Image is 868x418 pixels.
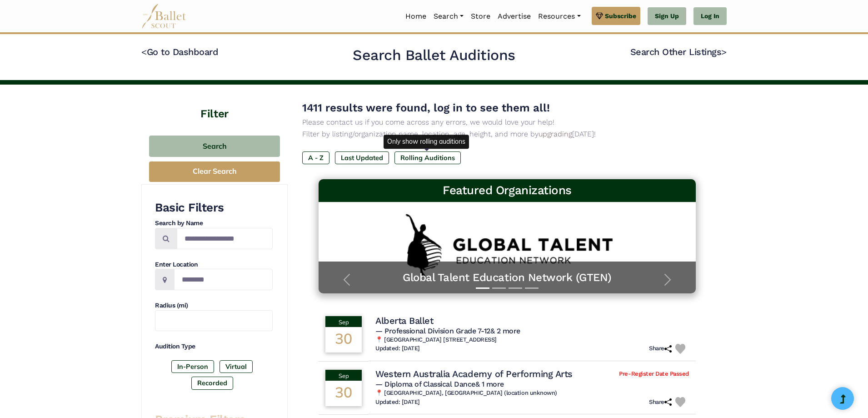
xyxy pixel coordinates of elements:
[649,398,672,406] h6: Share
[592,7,640,25] a: Subscribe
[302,116,712,128] p: Please contact us if you come across any errors, we would love your help!
[375,368,573,380] h4: Western Australia Academy of Performing Arts
[141,85,288,122] h4: Filter
[325,327,362,353] div: 30
[490,327,520,335] a: & 2 more
[430,7,467,26] a: Search
[539,130,572,138] a: upgrading
[605,11,636,21] span: Subscribe
[534,7,584,26] a: Resources
[325,381,362,406] div: 30
[492,283,506,293] button: Slide 2
[721,46,727,57] code: >
[328,271,687,285] a: Global Talent Education Network (GTEN)
[155,260,273,269] h4: Enter Location
[335,151,389,164] label: Last Updated
[375,315,433,327] h4: Alberta Ballet
[302,128,712,140] p: Filter by listing/organization name, location, age, height, and more by [DATE]!
[467,7,494,26] a: Store
[494,7,534,26] a: Advertise
[649,345,672,353] h6: Share
[141,46,218,57] a: <Go to Dashboard
[155,219,273,228] h4: Search by Name
[191,377,233,389] label: Recorded
[149,136,280,157] button: Search
[525,283,539,293] button: Slide 4
[375,380,504,388] span: — Diploma of Classical Dance
[475,380,504,388] a: & 1 more
[375,398,420,406] h6: Updated: [DATE]
[302,101,550,114] span: 1411 results were found, log in to see them all!
[155,342,273,351] h4: Audition Type
[171,360,214,373] label: In-Person
[326,183,688,198] h3: Featured Organizations
[384,135,469,148] div: Only show rolling auditions
[325,316,362,327] div: Sep
[325,370,362,381] div: Sep
[630,46,727,57] a: Search Other Listings>
[219,360,253,373] label: Virtual
[402,7,430,26] a: Home
[149,161,280,182] button: Clear Search
[302,151,329,164] label: A - Z
[375,336,689,344] h6: 📍 [GEOGRAPHIC_DATA] [STREET_ADDRESS]
[375,389,689,397] h6: 📍 [GEOGRAPHIC_DATA], [GEOGRAPHIC_DATA] (location unknown)
[375,345,420,353] h6: Updated: [DATE]
[141,46,147,57] code: <
[476,283,489,293] button: Slide 1
[375,327,520,335] span: — Professional Division Grade 7-12
[177,228,273,249] input: Search by names...
[174,269,273,290] input: Location
[509,283,522,293] button: Slide 3
[693,7,727,25] a: Log In
[353,46,515,65] h2: Search Ballet Auditions
[619,370,688,378] span: Pre-Register Date Passed
[155,200,273,216] h3: Basic Filters
[394,151,461,164] label: Rolling Auditions
[596,11,603,21] img: gem.svg
[155,301,273,310] h4: Radius (mi)
[648,7,686,25] a: Sign Up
